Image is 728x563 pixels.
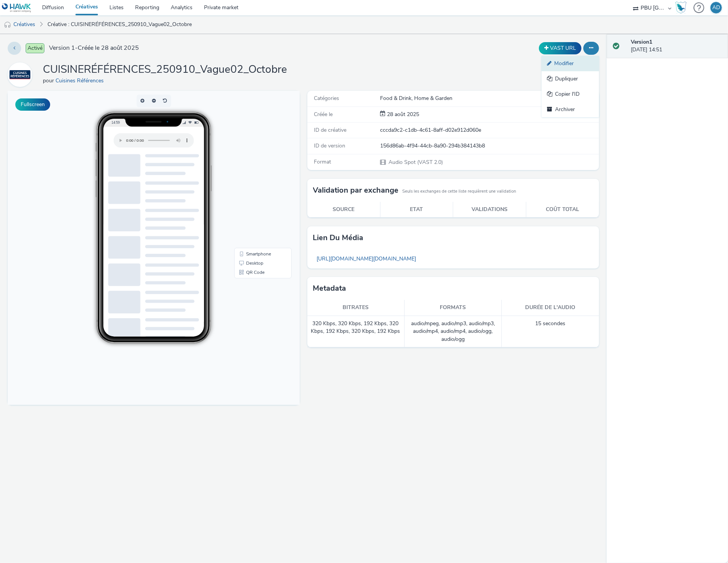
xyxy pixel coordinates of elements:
span: Activé [26,43,44,53]
div: cccda9c2-c1db-4c61-8aff-d02e912d060e [380,126,598,134]
a: Modifier [542,56,599,71]
small: Seuls les exchanges de cette liste requièrent une validation [403,188,516,195]
a: Cuisines Références [8,71,35,78]
img: Cuisines Références [9,64,31,86]
img: undefined Logo [2,3,31,13]
a: Dupliquer [542,71,599,87]
div: AD [712,2,720,13]
h3: Metadata [313,283,346,294]
span: 28 août 2025 [385,111,419,118]
img: audio [4,21,11,29]
a: Copier l'ID [542,87,599,102]
a: [URL][DOMAIN_NAME][DOMAIN_NAME] [313,251,420,266]
div: [DATE] 14:51 [631,38,722,54]
button: VAST URL [539,42,581,54]
span: Créée le [314,111,333,118]
span: ID de version [314,142,346,149]
h1: CUISINERÉFÉRENCES_250910_Vague02_Octobre [43,62,287,77]
span: Version 1 - Créée le 28 août 2025 [49,44,139,52]
div: Food & Drink, Home & Garden [380,95,598,102]
th: Durée de l'audio [502,300,599,316]
div: 156d86ab-4f94-44cb-8a90-294b384143b8 [380,142,598,150]
button: Fullscreen [15,98,50,111]
h3: Validation par exchange [313,185,399,196]
span: Desktop [238,170,256,175]
span: Format [314,158,331,165]
span: 14:59 [104,29,112,34]
th: Validations [453,202,526,218]
div: Création 28 août 2025, 14:51 [385,111,419,118]
li: Desktop [228,168,282,177]
td: 320 Kbps, 320 Kbps, 192 Kbps, 320 Kbps, 192 Kbps, 320 Kbps, 192 Kbps [307,316,405,347]
div: Dupliquer la créative en un VAST URL [537,42,583,54]
span: Catégories [314,95,340,102]
img: Hawk Academy [675,2,687,14]
span: QR Code [238,179,257,184]
th: Coût total [526,202,599,218]
a: Hawk Academy [675,2,690,14]
th: Bitrates [307,300,405,316]
span: pour [43,77,55,84]
span: Smartphone [238,161,263,165]
td: audio/mpeg, audio/mp3, audio/mp3, audio/mp4, audio/mp4, audio/ogg, audio/ogg [405,316,502,347]
th: Etat [380,202,453,218]
span: Audio Spot (VAST 2.0) [388,159,443,166]
li: QR Code [228,177,282,186]
li: Smartphone [228,159,282,168]
a: Créative : CUISINERÉFÉRENCES_250910_Vague02_Octobre [44,15,196,34]
th: Source [307,202,380,218]
h3: Lien du média [313,232,364,244]
a: Cuisines Références [55,77,107,84]
a: Archiver [542,102,599,117]
span: ID de créative [314,126,347,134]
td: 15 secondes [502,316,599,347]
strong: Version 1 [631,38,653,46]
th: Formats [405,300,502,316]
